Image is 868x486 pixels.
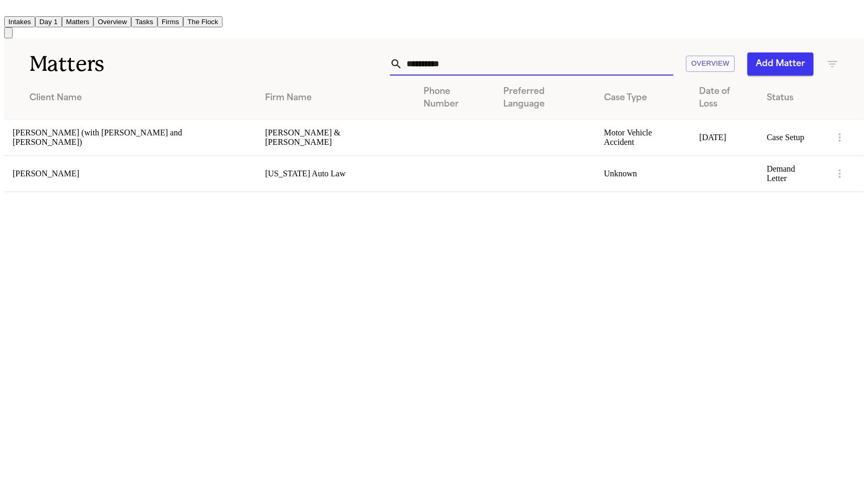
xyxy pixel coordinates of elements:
[62,17,93,26] a: Matters
[424,86,486,111] div: Phone Number
[767,92,817,104] div: Status
[183,17,223,26] a: The Flock
[183,16,223,27] button: The Flock
[758,119,825,155] td: Case Setup
[62,16,93,27] button: Matters
[4,119,257,155] td: [PERSON_NAME] (with [PERSON_NAME] and [PERSON_NAME])
[4,7,17,16] a: Home
[604,92,683,104] div: Case Type
[29,92,248,104] div: Client Name
[35,17,62,26] a: Day 1
[747,52,813,76] button: Add Matter
[35,16,62,27] button: Day 1
[131,16,157,27] button: Tasks
[29,51,259,77] h1: Matters
[4,17,35,26] a: Intakes
[257,155,415,192] td: [US_STATE] Auto Law
[691,119,758,155] td: [DATE]
[4,16,35,27] button: Intakes
[131,17,157,26] a: Tasks
[93,17,131,26] a: Overview
[4,4,17,14] img: Finch Logo
[257,119,415,155] td: [PERSON_NAME] & [PERSON_NAME]
[265,92,407,104] div: Firm Name
[596,119,691,155] td: Motor Vehicle Accident
[699,86,750,111] div: Date of Loss
[758,155,825,192] td: Demand Letter
[596,155,691,192] td: Unknown
[4,155,257,192] td: [PERSON_NAME]
[503,86,587,111] div: Preferred Language
[93,16,131,27] button: Overview
[686,56,735,72] button: Overview
[157,16,183,27] button: Firms
[157,17,183,26] a: Firms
